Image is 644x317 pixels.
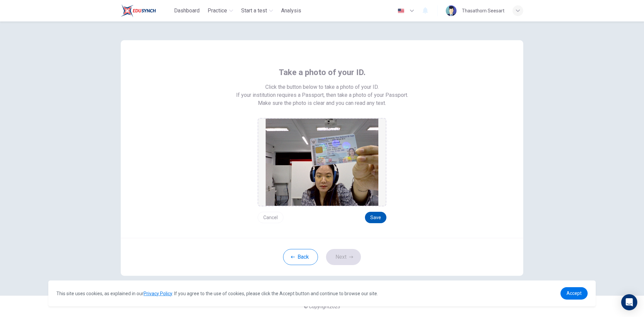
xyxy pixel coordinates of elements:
[48,280,596,306] div: cookieconsent
[621,294,637,310] div: Open Intercom Messenger
[283,249,318,265] button: Back
[365,212,386,223] button: Save
[567,291,582,296] span: Accept
[446,5,457,16] img: Profile picture
[397,8,405,13] img: en
[279,67,366,78] span: Take a photo of your ID.
[258,99,386,107] span: Make sure the photo is clear and you can read any text.
[278,5,304,17] button: Analysis
[462,7,504,15] div: Thasathorn Seesart
[266,119,378,206] img: preview screemshot
[121,4,171,17] a: Train Test logo
[258,212,283,223] button: Cancel
[560,287,588,300] a: dismiss cookie message
[174,7,200,15] span: Dashboard
[281,7,301,15] span: Analysis
[205,5,236,17] button: Practice
[304,304,340,309] span: © Copyright 2025
[241,7,267,15] span: Start a test
[238,5,276,17] button: Start a test
[144,291,172,296] a: Privacy Policy
[208,7,227,15] span: Practice
[121,4,156,17] img: Train Test logo
[56,291,378,296] span: This site uses cookies, as explained in our . If you agree to the use of cookies, please click th...
[236,83,408,99] span: Click the button below to take a photo of your ID. If your institution requires a Passport, then ...
[171,5,202,17] button: Dashboard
